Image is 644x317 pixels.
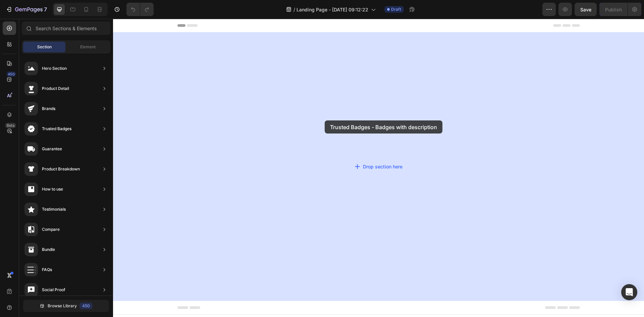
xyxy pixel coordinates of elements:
div: Trusted Badges [42,125,71,132]
div: Undo/Redo [126,3,154,16]
div: 450 [79,303,93,309]
span: Element [80,44,96,50]
div: Product Breakdown [42,166,80,172]
span: / [293,6,295,13]
div: FAQs [42,266,52,273]
div: Hero Section [42,65,67,72]
div: Compare [42,226,60,233]
button: Save [575,3,597,16]
div: How to use [42,186,63,193]
div: Brands [42,105,55,112]
button: Browse Library450 [23,300,109,312]
div: 450 [6,71,16,77]
div: Guarantee [42,146,62,152]
div: Testimonials [42,206,66,213]
span: Section [37,44,52,50]
iframe: Design area [113,19,644,317]
button: Publish [599,3,628,16]
span: Browse Library [48,303,77,309]
div: Publish [605,6,622,13]
span: Save [580,7,591,12]
input: Search Sections & Elements [22,21,110,35]
span: Draft [391,6,401,12]
div: Bundle [42,246,55,253]
div: Product Detail [42,85,69,92]
div: Social Proof [42,286,65,293]
span: Landing Page - [DATE] 09:12:22 [297,6,368,13]
button: 7 [3,3,50,16]
div: Drop section here [250,144,289,151]
div: Open Intercom Messenger [621,284,637,300]
p: 7 [44,5,47,13]
div: Beta [5,123,16,128]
